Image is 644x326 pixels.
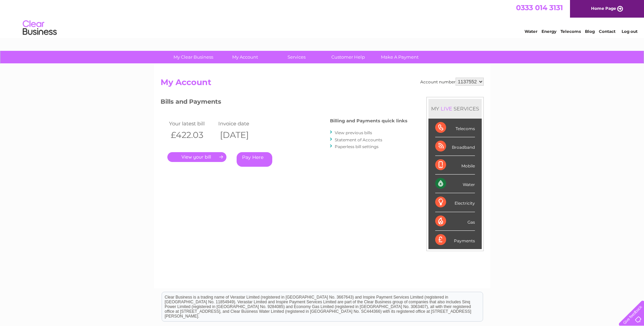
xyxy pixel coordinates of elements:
[167,152,226,162] a: .
[161,78,484,90] h2: My Account
[165,51,221,63] a: My Clear Business
[217,119,266,128] td: Invoice date
[560,29,581,34] a: Telecoms
[420,78,484,86] div: Account number
[435,212,475,231] div: Gas
[335,137,382,142] a: Statement of Accounts
[372,51,428,63] a: Make A Payment
[269,51,325,63] a: Services
[217,51,273,63] a: My Account
[335,130,372,135] a: View previous bills
[428,99,482,118] div: MY SERVICES
[167,128,217,142] th: £422.03
[330,118,407,123] h4: Billing and Payments quick links
[599,29,615,34] a: Contact
[435,137,475,156] div: Broadband
[585,29,595,34] a: Blog
[237,152,272,167] a: Pay Here
[435,231,475,249] div: Payments
[439,105,454,112] div: LIVE
[167,119,217,128] td: Your latest bill
[435,175,475,193] div: Water
[516,3,563,12] a: 0333 014 3131
[162,4,483,33] div: Clear Business is a trading name of Verastar Limited (registered in [GEOGRAPHIC_DATA] No. 3667643...
[435,193,475,212] div: Electricity
[622,29,638,34] a: Log out
[435,119,475,137] div: Telecoms
[217,128,266,142] th: [DATE]
[320,51,376,63] a: Customer Help
[335,144,379,149] a: Paperless bill settings
[541,29,556,34] a: Energy
[161,97,407,109] h3: Bills and Payments
[22,18,57,38] img: logo.png
[525,29,537,34] a: Water
[435,156,475,175] div: Mobile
